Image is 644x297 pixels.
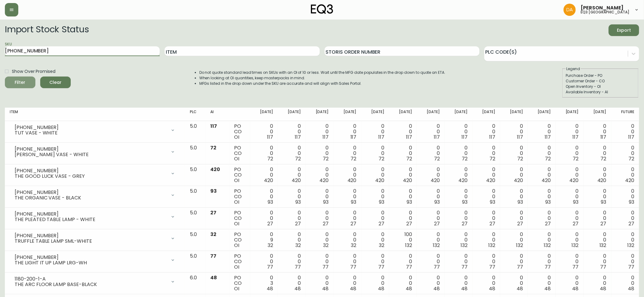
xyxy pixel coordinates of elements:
[394,275,412,292] div: 0 0
[268,242,273,249] span: 32
[394,253,412,270] div: 0 0
[366,253,384,270] div: 0 0
[462,220,468,227] span: 27
[477,123,495,140] div: 0 0
[295,155,301,162] span: 72
[533,167,551,183] div: 0 0
[422,167,440,183] div: 0 0
[581,5,624,10] span: [PERSON_NAME]
[394,188,412,205] div: 0 0
[616,123,634,140] div: 0 0
[250,108,278,121] th: [DATE]
[611,108,639,121] th: Future
[234,134,239,141] span: OI
[40,77,71,88] button: Clear
[462,199,468,206] span: 93
[517,155,523,162] span: 72
[600,242,607,249] span: 132
[517,134,523,141] span: 117
[366,167,384,183] div: 0 0
[210,274,217,281] span: 48
[45,79,66,86] span: Clear
[15,146,167,152] div: [PHONE_NUMBER]
[15,260,167,266] div: THE LIGHT IT UP LAMP LRG-WH
[560,123,578,140] div: 0 0
[434,220,440,227] span: 27
[394,232,412,248] div: 100 0
[573,155,579,162] span: 72
[210,209,216,216] span: 27
[560,188,578,205] div: 0 0
[584,108,611,121] th: [DATE]
[283,253,301,270] div: 0 0
[422,123,440,140] div: 0 0
[199,75,446,81] li: When looking at OI quantities, keep masterpacks in mind.
[589,253,607,270] div: 0 0
[295,134,301,141] span: 117
[210,231,216,238] span: 32
[422,232,440,248] div: 0 0
[505,210,523,227] div: 0 0
[407,199,412,206] span: 93
[185,251,205,273] td: 5.0
[389,108,417,121] th: [DATE]
[450,232,468,248] div: 0 0
[295,242,301,249] span: 32
[267,134,273,141] span: 117
[10,232,180,245] div: [PHONE_NUMBER]TRUFFLE TABLE LAMP SML-WHITE
[422,210,440,227] div: 0 0
[545,134,551,141] span: 117
[394,145,412,162] div: 0 0
[589,232,607,248] div: 0 0
[394,167,412,183] div: 0 0
[366,232,384,248] div: 0 0
[338,167,356,183] div: 0 0
[545,155,551,162] span: 72
[15,125,167,130] div: [PHONE_NUMBER]
[5,77,35,88] button: Filter
[517,220,523,227] span: 27
[394,123,412,140] div: 0 0
[542,177,551,184] span: 420
[311,275,329,292] div: 0 0
[505,253,523,270] div: 0 0
[311,4,333,14] img: logo
[573,220,579,227] span: 27
[601,220,607,227] span: 27
[210,123,217,130] span: 117
[505,167,523,183] div: 0 0
[589,145,607,162] div: 0 0
[15,211,167,217] div: [PHONE_NUMBER]
[12,68,55,75] span: Show Over Promised
[379,199,384,206] span: 93
[461,263,468,270] span: 77
[234,167,245,183] div: PO CO
[311,232,329,248] div: 0 0
[234,220,239,227] span: OI
[185,186,205,208] td: 5.0
[486,177,495,184] span: 420
[199,81,446,86] li: MFGs listed in the drop down under the SKU are accurate and will align with Sales Portal.
[15,174,167,179] div: THE GOOD LUCK VASE - GREY
[15,130,167,136] div: TUT VASE - WHITE
[234,145,245,162] div: PO CO
[375,177,384,184] span: 420
[517,263,523,270] span: 77
[283,167,301,183] div: 0 0
[185,164,205,186] td: 5.0
[379,155,384,162] span: 72
[283,232,301,248] div: 0 0
[323,134,329,141] span: 117
[625,177,634,184] span: 420
[601,155,607,162] span: 72
[338,188,356,205] div: 0 0
[573,199,579,206] span: 93
[589,188,607,205] div: 0 0
[311,210,329,227] div: 0 0
[533,145,551,162] div: 0 0
[379,220,384,227] span: 27
[264,177,273,184] span: 420
[533,210,551,227] div: 0 0
[505,275,523,292] div: 0 0
[255,210,273,227] div: 0 0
